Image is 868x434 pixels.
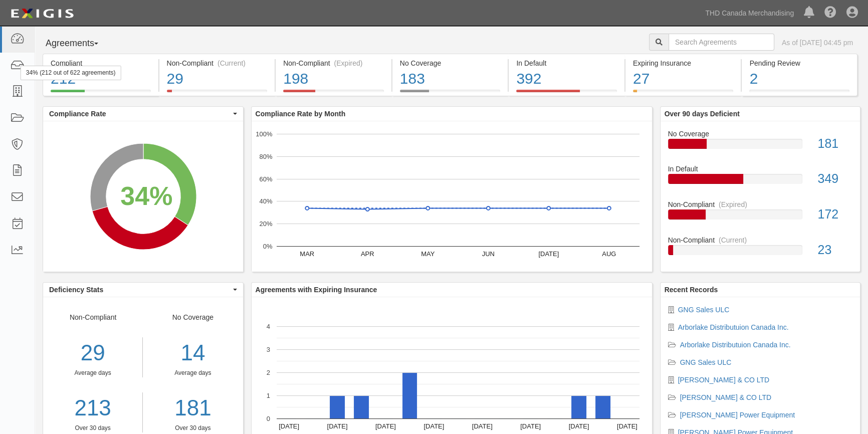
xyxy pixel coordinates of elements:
[719,235,747,245] div: (Current)
[509,90,624,98] a: In Default392
[43,121,243,272] svg: A chart.
[749,58,849,68] div: Pending Review
[150,392,235,424] a: 181
[120,177,172,214] div: 34%
[256,130,273,138] text: 100%
[668,164,853,199] a: In Default349
[400,58,501,68] div: No Coverage
[668,129,853,164] a: No Coverage181
[678,376,770,384] a: [PERSON_NAME] & CO LTD
[520,422,541,430] text: [DATE]
[749,68,849,90] div: 2
[700,3,799,23] a: THD Canada Merchandising
[159,90,275,98] a: Non-Compliant(Current)29
[167,58,268,68] div: Non-Compliant (Current)
[43,107,243,121] button: Compliance Rate
[678,306,730,314] a: GNG Sales ULC
[661,129,860,139] div: No Coverage
[150,337,235,369] div: 14
[283,68,384,90] div: 198
[810,170,860,188] div: 349
[824,7,836,19] i: Help Center - Complianz
[680,341,791,349] a: Arborlake Distributuion Canada Inc.
[43,312,143,432] div: Non-Compliant
[8,5,77,23] img: logo-5460c22ac91f19d4615b14bd174203de0afe785f0fc80cf4dbbc73dc1793850b.png
[256,110,346,118] b: Compliance Rate by Month
[300,250,314,258] text: MAR
[633,68,734,90] div: 27
[678,323,789,331] a: Arborlake Distributuion Canada Inc.
[49,285,231,295] span: Deficiency Stats
[283,58,384,68] div: Non-Compliant (Expired)
[259,197,272,205] text: 40%
[256,286,377,294] b: Agreements with Expiring Insurance
[400,68,501,90] div: 183
[669,34,774,51] input: Search Agreements
[668,235,853,263] a: Non-Compliant(Current)23
[665,110,740,118] b: Over 90 days Deficient
[266,392,270,399] text: 1
[150,424,235,432] div: Over 30 days
[482,250,494,258] text: JUN
[719,199,747,209] div: (Expired)
[259,220,272,228] text: 20%
[252,121,652,272] svg: A chart.
[43,34,118,54] button: Agreements
[392,90,508,98] a: No Coverage183
[661,235,860,245] div: Non-Compliant
[423,422,444,430] text: [DATE]
[49,109,231,119] span: Compliance Rate
[742,90,857,98] a: Pending Review2
[266,369,270,376] text: 2
[43,424,142,432] div: Over 30 days
[43,392,142,424] a: 213
[43,90,158,98] a: Compliant21234% (212 out of 622 agreements)
[259,175,272,182] text: 60%
[625,90,741,98] a: Expiring Insurance27
[661,164,860,174] div: In Default
[661,199,860,209] div: Non-Compliant
[668,199,853,235] a: Non-Compliant(Expired)172
[266,415,270,422] text: 0
[150,369,235,377] div: Average days
[143,312,243,432] div: No Coverage
[43,337,142,369] div: 29
[375,422,395,430] text: [DATE]
[602,250,616,258] text: AUG
[538,250,559,258] text: [DATE]
[266,323,270,330] text: 4
[334,58,363,68] div: (Expired)
[616,422,637,430] text: [DATE]
[472,422,492,430] text: [DATE]
[680,358,732,366] a: GNG Sales ULC
[810,241,860,259] div: 23
[360,250,374,258] text: APR
[276,90,391,98] a: Non-Compliant(Expired)198
[421,250,435,258] text: MAY
[568,422,589,430] text: [DATE]
[810,205,860,224] div: 172
[263,243,272,250] text: 0%
[279,422,299,430] text: [DATE]
[327,422,347,430] text: [DATE]
[665,286,718,294] b: Recent Records
[516,68,617,90] div: 392
[43,369,142,377] div: Average days
[680,411,795,419] a: [PERSON_NAME] Power Equipment
[51,58,151,68] div: Compliant
[633,58,734,68] div: Expiring Insurance
[167,68,268,90] div: 29
[43,283,243,297] button: Deficiency Stats
[680,393,772,401] a: [PERSON_NAME] & CO LTD
[21,66,121,80] div: 34% (212 out of 622 agreements)
[810,135,860,153] div: 181
[259,153,272,160] text: 80%
[516,58,617,68] div: In Default
[266,346,270,353] text: 3
[218,58,246,68] div: (Current)
[782,38,853,48] div: As of [DATE] 04:45 pm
